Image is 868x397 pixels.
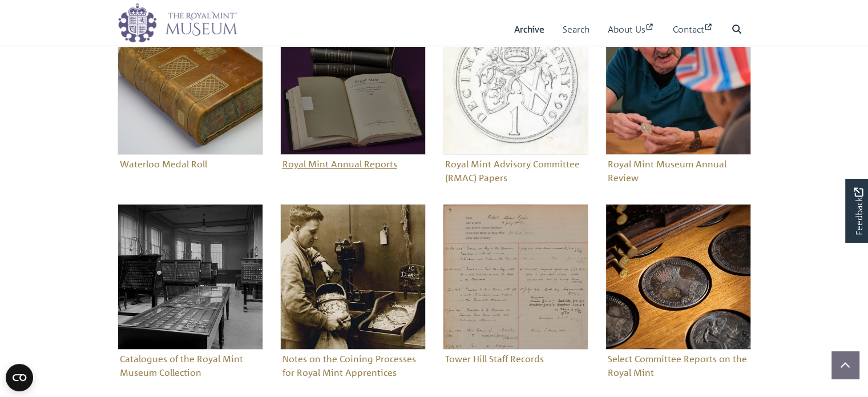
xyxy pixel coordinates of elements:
a: Notes on the Coining Processes for Royal Mint ApprenticesNotes on the Coining Processes for Royal... [280,204,426,382]
div: Sub-collection [434,9,597,204]
img: Royal Mint Advisory Committee (RMAC) Papers [443,9,588,155]
img: logo_wide.png [118,3,237,43]
div: Sub-collection [109,9,272,204]
a: Waterloo Medal RollWaterloo Medal Roll [118,9,263,173]
button: Open CMP widget [6,364,33,391]
a: Select Committee Reports on the Royal MintSelect Committee Reports on the Royal Mint [605,204,751,382]
img: Notes on the Coining Processes for Royal Mint Apprentices [280,204,426,350]
img: Select Committee Reports on the Royal Mint [605,204,751,350]
a: About Us [608,13,655,46]
img: Waterloo Medal Roll [118,9,263,155]
div: Sub-collection [272,9,434,204]
div: Sub-collection [597,9,760,204]
button: Scroll to top [831,351,859,379]
a: Catalogues of the Royal Mint Museum CollectionCatalogues of the Royal Mint Museum Collection [118,204,263,382]
a: Royal Mint Advisory Committee (RMAC) PapersRoyal Mint Advisory Committee (RMAC) Papers [443,9,588,187]
span: Feedback [851,187,865,235]
img: Tower Hill Staff Records [443,204,588,350]
a: Royal Mint Annual ReportsRoyal Mint Annual Reports [280,9,426,173]
a: Archive [514,13,544,46]
a: Tower Hill Staff RecordsTower Hill Staff Records [443,204,588,368]
img: Catalogues of the Royal Mint Museum Collection [118,204,263,350]
a: Contact [673,13,713,46]
a: Would you like to provide feedback? [845,179,868,243]
a: Royal Mint Museum Annual ReviewRoyal Mint Museum Annual Review [605,9,751,187]
a: Search [563,13,590,46]
img: Royal Mint Museum Annual Review [605,9,751,155]
img: Royal Mint Annual Reports [280,9,426,155]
